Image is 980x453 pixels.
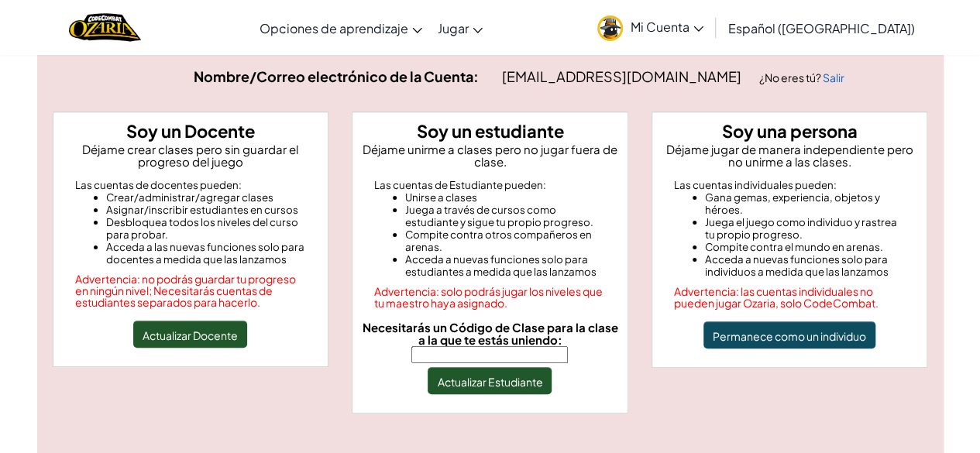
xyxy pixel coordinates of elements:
[362,320,617,347] font: Necesitarás un Código de Clase para la clase a la que te estás uniendo:
[106,190,273,204] font: Crear/administrar/agregar clases
[674,178,837,191] font: Las cuentas individuales pueden:
[705,240,883,253] font: Compite contra el mundo en arenas.
[590,3,711,52] a: Mi Cuenta
[713,329,866,343] font: Permanece como un individuo
[674,284,879,310] font: Advertencia: las cuentas individuales no pueden jugar Ozaria, solo CodeCombat.
[126,120,255,142] font: Soy un Docente
[705,215,897,241] font: Juega el juego como individuo y rastrea tu propio progreso.
[374,178,546,191] font: Las cuentas de Estudiante pueden:
[430,7,490,49] a: Jugar
[759,70,821,84] font: ¿No eres tú?
[374,284,603,310] font: Advertencia: solo podrás jugar los niveles que tu maestro haya asignado.
[82,142,298,169] font: Déjame crear clases pero sin guardar el progreso del juego
[705,252,889,278] font: Acceda a nuevas funciones solo para individuos a medida que las lanzamos
[428,367,552,394] button: Actualizar Estudiante
[411,346,568,363] input: Necesitarás un Código de Clase para la clase a la que te estás uniendo:
[722,120,858,142] font: Soy una persona
[194,67,479,85] font: Nombre/Correo electrónico de la Cuenta:
[416,120,563,142] font: Soy un estudiante
[666,142,913,169] font: Déjame jugar de manera independiente pero no unirme a las clases.
[106,215,298,241] font: Desbloquea todos los niveles del curso para probar.
[597,15,623,41] img: avatar
[502,67,741,85] font: [EMAIL_ADDRESS][DOMAIN_NAME]
[437,375,542,389] font: Actualizar Estudiante
[133,321,247,348] button: Actualizar Docente
[631,19,689,35] font: Mi Cuenta
[75,178,242,191] font: Las cuentas de docentes pueden:
[405,203,593,228] font: Juega a través de cursos como estudiante y sigue tu propio progreso.
[438,20,469,36] font: Jugar
[720,7,923,49] a: Español ([GEOGRAPHIC_DATA])
[106,240,304,266] font: Acceda a las nuevas funciones solo para docentes a medida que las lanzamos
[728,20,915,36] font: Español ([GEOGRAPHIC_DATA])
[405,228,592,253] font: Compite contra otros compañeros en arenas.
[260,20,408,36] font: Opciones de aprendizaje
[703,321,875,348] button: Permanece como un individuo
[705,190,880,216] font: Gana gemas, experiencia, objetos y héroes.
[143,328,238,342] font: Actualizar Docente
[363,142,617,169] font: Déjame unirme a clases pero no jugar fuera de clase.
[106,203,298,216] font: Asignar/inscribir estudiantes en cursos
[405,252,597,278] font: Acceda a nuevas funciones solo para estudiantes a medida que las lanzamos
[823,70,844,84] a: Salir
[69,12,141,43] a: Logotipo de Ozaria de CodeCombat
[69,12,141,43] img: Hogar
[405,190,477,204] font: Unirse a clases
[252,7,430,49] a: Opciones de aprendizaje
[75,272,296,309] font: Advertencia: no podrás guardar tu progreso en ningún nivel; Necesitarás cuentas de estudiantes se...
